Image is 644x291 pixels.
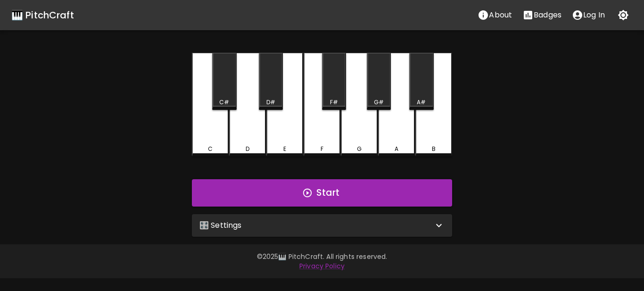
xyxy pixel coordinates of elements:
[534,9,561,21] p: Badges
[517,6,567,25] button: Stats
[192,179,452,207] button: Start
[266,98,275,107] div: D#
[395,145,398,153] div: A
[357,145,362,153] div: G
[472,6,517,25] button: About
[199,220,242,231] p: 🎛️ Settings
[50,252,594,261] p: © 2025 🎹 PitchCraft. All rights reserved.
[208,145,213,153] div: C
[321,145,323,153] div: F
[192,214,452,237] div: 🎛️ Settings
[11,8,74,23] a: 🎹 PitchCraft
[489,9,512,21] p: About
[219,98,229,107] div: C#
[374,98,384,107] div: G#
[432,145,436,153] div: B
[283,145,286,153] div: E
[417,98,426,107] div: A#
[567,6,610,25] button: account of current user
[246,145,249,153] div: D
[299,261,345,271] a: Privacy Policy
[583,9,605,21] p: Log In
[330,98,338,107] div: F#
